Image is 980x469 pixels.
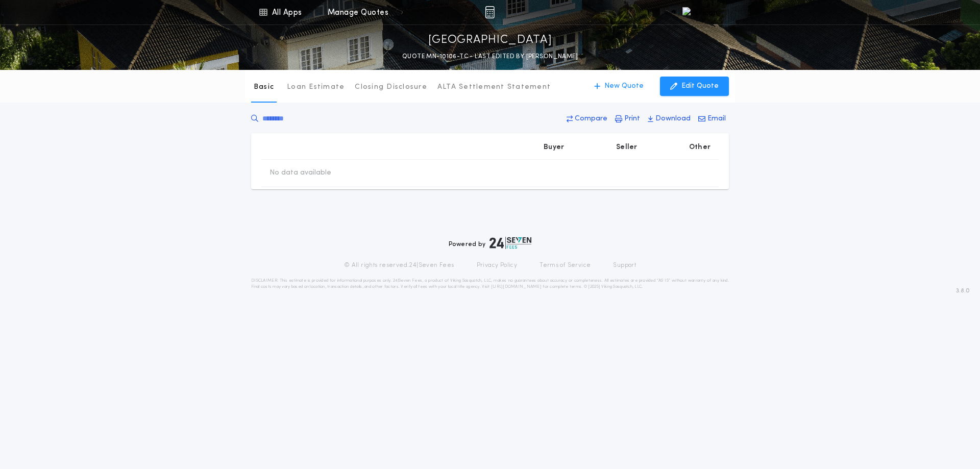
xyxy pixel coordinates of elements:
[251,278,729,290] p: DISCLAIMER: This estimate is provided for informational purposes only. 24|Seven Fees, a product o...
[428,32,552,48] p: [GEOGRAPHIC_DATA]
[575,114,607,124] p: Compare
[695,110,729,128] button: Email
[540,261,591,269] a: Terms of Service
[956,286,970,295] span: 3.8.0
[402,52,578,62] p: QUOTE MN-10106-TC - LAST EDITED BY [PERSON_NAME]
[682,7,718,17] img: vs-icon
[563,110,610,128] button: Compare
[344,261,454,269] p: © All rights reserved. 24|Seven Fees
[261,160,339,186] td: No data available
[613,261,636,269] a: Support
[604,81,644,91] p: New Quote
[355,82,427,92] p: Closing Disclosure
[655,114,691,124] p: Download
[645,110,694,128] button: Download
[612,110,643,128] button: Print
[489,237,531,249] img: logo
[689,142,710,153] p: Other
[437,82,551,92] p: ALTA Settlement Statement
[491,285,542,289] a: [URL][DOMAIN_NAME]
[477,261,518,269] a: Privacy Policy
[449,237,531,249] div: Powered by
[544,142,564,153] p: Buyer
[660,77,729,96] button: Edit Quote
[616,142,638,153] p: Seller
[681,81,719,91] p: Edit Quote
[707,114,726,124] p: Email
[287,82,345,92] p: Loan Estimate
[254,82,274,92] p: Basic
[584,77,654,96] button: New Quote
[485,6,495,18] img: img
[624,114,640,124] p: Print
